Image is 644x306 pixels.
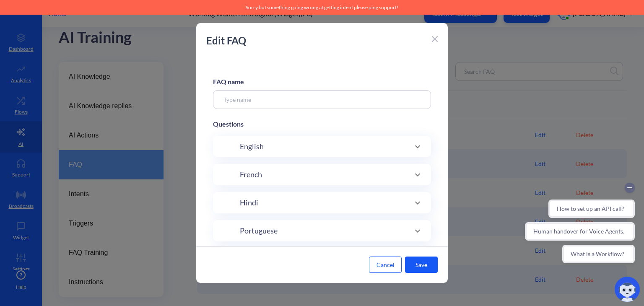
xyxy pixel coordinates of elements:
img: copilot-icon.svg [615,277,640,302]
span: Hindi [240,197,258,208]
button: Human handover for Voice Agents. [3,44,113,63]
span: French [240,169,262,180]
div: English [213,136,431,157]
button: Cancel [369,257,402,273]
button: What is a Workflow? [40,67,113,86]
span: Portuguese [240,225,278,236]
input: Type name [213,90,431,109]
div: French [213,164,431,185]
p: Edit FAQ [206,33,428,48]
button: Collapse conversation starters [103,5,113,15]
span: Sorry but something going wrong at getting intent please ping support! [246,4,398,10]
button: Save [405,257,438,273]
div: FAQ name [213,77,431,87]
button: How to set up an API call? [26,22,113,40]
div: Portuguese [213,220,431,241]
span: English [240,141,264,152]
div: Questions [213,119,431,129]
div: Hindi [213,192,431,213]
